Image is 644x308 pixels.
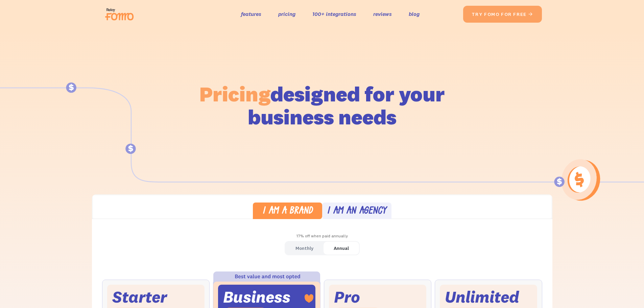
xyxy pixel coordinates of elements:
span:  [528,11,533,17]
div: Monthly [295,243,313,253]
h1: designed for your business needs [199,82,445,128]
a: 100+ integrations [312,9,356,19]
a: reviews [373,9,392,19]
div: Annual [334,243,349,253]
div: Unlimited [445,290,519,304]
div: 17% off when paid annually [92,231,552,241]
a: features [241,9,261,19]
div: Pro [334,290,360,304]
div: I am a brand [262,207,313,216]
a: pricing [278,9,295,19]
div: I am an agency [327,207,386,216]
span: Pricing [199,81,270,107]
div: Business [223,290,290,304]
a: try fomo for free [463,6,542,23]
a: blog [409,9,420,19]
div: Starter [112,290,167,304]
